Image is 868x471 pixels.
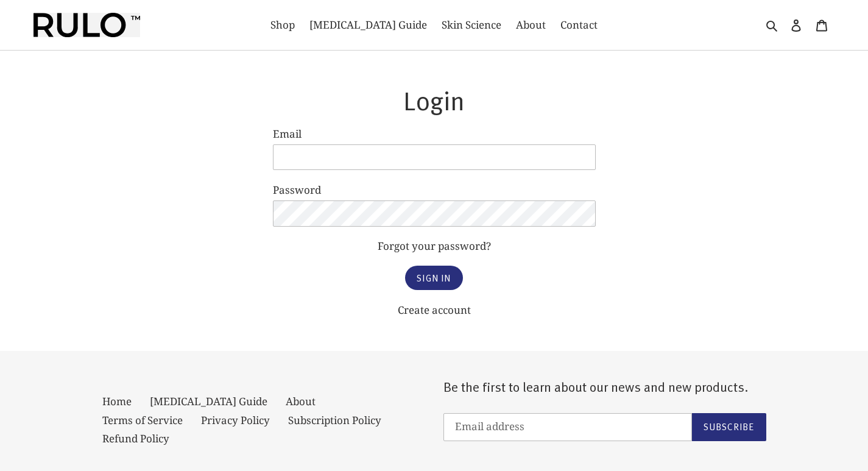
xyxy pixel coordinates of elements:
[436,15,507,35] a: Skin Science
[34,13,140,37] img: Rulo™ Skin
[102,431,169,445] a: Refund Policy
[264,15,301,35] a: Shop
[554,15,604,35] a: Contact
[286,394,316,408] a: About
[378,239,491,253] a: Forgot your password?
[309,18,427,32] span: [MEDICAL_DATA] Guide
[442,18,501,32] span: Skin Science
[398,303,471,317] a: Create account
[516,18,546,32] span: About
[201,413,270,427] a: Privacy Policy
[270,18,295,32] span: Shop
[102,394,132,408] a: Home
[692,413,766,441] button: Subscribe
[443,413,692,441] input: Email address
[273,84,596,116] h1: Login
[560,18,598,32] span: Contact
[704,420,755,433] span: Subscribe
[273,126,596,142] label: Email
[303,15,433,35] a: [MEDICAL_DATA] Guide
[443,378,766,394] p: Be the first to learn about our news and new products.
[273,182,596,198] label: Password
[288,413,381,427] a: Subscription Policy
[510,15,552,35] a: About
[150,394,267,408] a: [MEDICAL_DATA] Guide
[405,266,462,290] input: Sign In
[102,413,183,427] a: Terms of Service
